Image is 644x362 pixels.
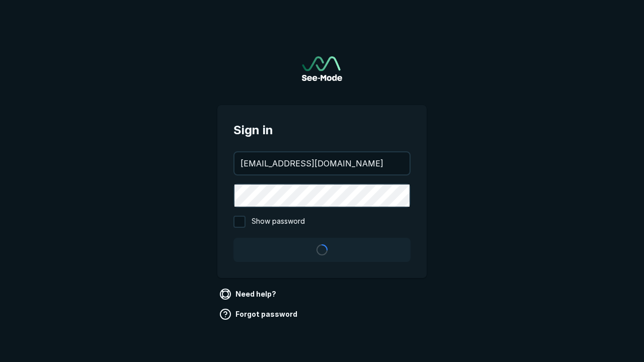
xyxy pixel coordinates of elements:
span: Show password [252,216,305,228]
a: Forgot password [217,306,301,322]
span: Sign in [233,121,411,139]
a: Go to sign in [302,56,342,81]
input: your@email.com [234,152,410,174]
img: See-Mode Logo [302,56,342,81]
a: Need help? [217,286,280,302]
